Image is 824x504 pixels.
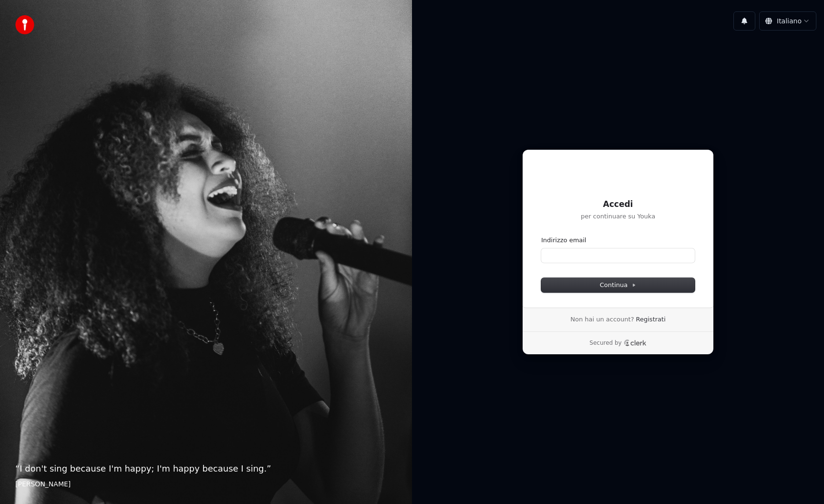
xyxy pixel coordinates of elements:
a: Registrati [636,315,666,324]
a: Clerk logo [624,339,647,346]
p: per continuare su Youka [541,212,695,221]
button: Continua [541,278,695,292]
span: Non hai un account? [570,315,634,324]
img: youka [15,15,34,34]
p: “ I don't sing because I'm happy; I'm happy because I sing. ” [15,462,397,475]
p: Secured by [589,339,621,347]
h1: Accedi [541,199,695,210]
span: Continua [600,281,636,289]
label: Indirizzo email [541,236,586,245]
footer: [PERSON_NAME] [15,479,397,489]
